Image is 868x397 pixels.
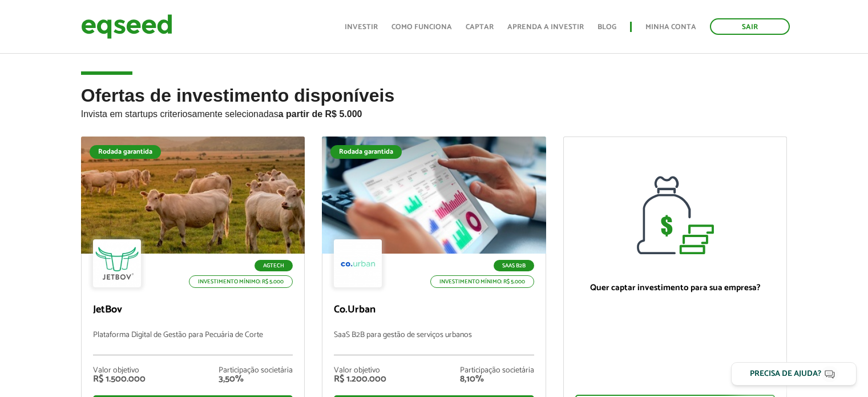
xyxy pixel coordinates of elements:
a: Sair [710,18,790,35]
div: 8,10% [460,375,534,384]
div: Rodada garantida [90,145,161,159]
div: R$ 1.500.000 [93,375,146,384]
a: Investir [345,23,378,31]
div: R$ 1.200.000 [334,375,386,384]
h2: Ofertas de investimento disponíveis [81,86,788,137]
a: Aprenda a investir [507,23,584,31]
div: Rodada garantida [330,145,402,159]
p: Quer captar investimento para sua empresa? [575,283,776,293]
p: Plataforma Digital de Gestão para Pecuária de Corte [93,331,293,355]
p: Investimento mínimo: R$ 5.000 [189,275,293,288]
a: Captar [466,23,494,31]
strong: a partir de R$ 5.000 [278,109,362,119]
div: Valor objetivo [334,367,386,375]
p: Invista em startups criteriosamente selecionadas [81,106,788,119]
p: Investimento mínimo: R$ 5.000 [430,275,534,288]
img: EqSeed [81,11,172,42]
p: Co.Urban [334,304,534,316]
a: Blog [597,23,616,31]
div: Participação societária [219,367,293,375]
a: Minha conta [645,23,696,31]
div: Valor objetivo [93,367,146,375]
div: 3,50% [219,375,293,384]
div: Participação societária [460,367,534,375]
p: Agtech [255,260,293,271]
p: SaaS B2B [494,260,534,271]
p: JetBov [93,304,293,316]
a: Como funciona [391,23,452,31]
p: SaaS B2B para gestão de serviços urbanos [334,331,534,355]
